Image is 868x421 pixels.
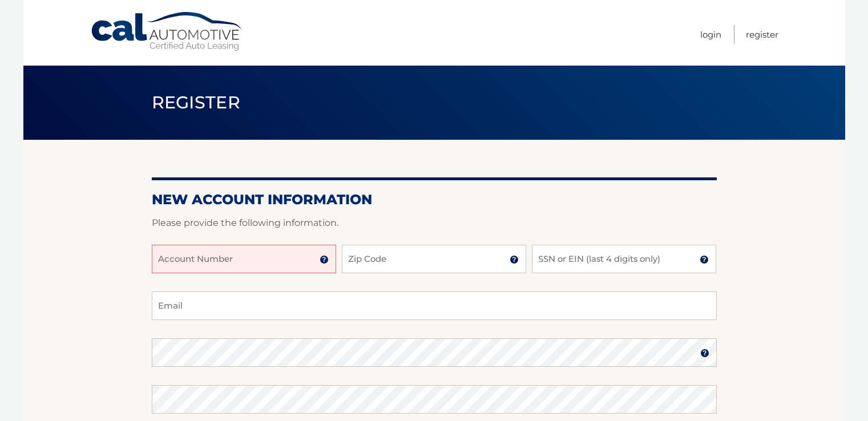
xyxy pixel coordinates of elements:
[90,11,244,52] a: Cal Automotive
[700,349,709,358] img: tooltip.svg
[152,215,717,231] p: Please provide the following information.
[342,245,526,273] input: Zip Code
[320,255,329,264] img: tooltip.svg
[700,25,721,44] a: Login
[700,255,709,264] img: tooltip.svg
[152,292,717,320] input: Email
[746,25,778,44] a: Register
[532,245,716,273] input: SSN or EIN (last 4 digits only)
[152,245,336,273] input: Account Number
[152,92,241,113] span: Register
[510,255,519,264] img: tooltip.svg
[152,191,717,208] h2: New Account Information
